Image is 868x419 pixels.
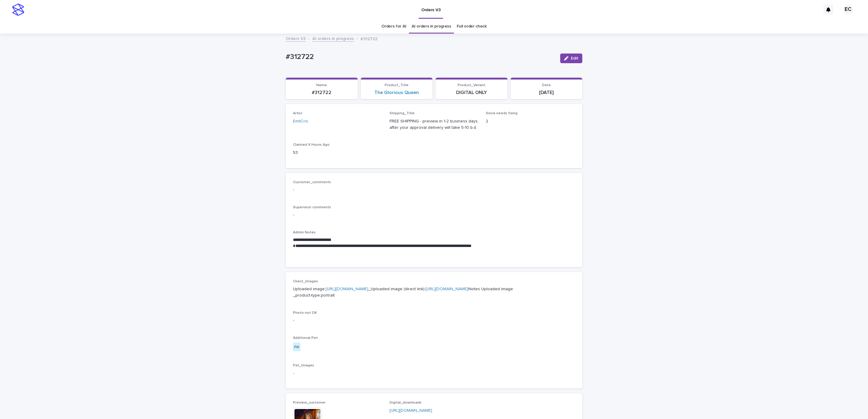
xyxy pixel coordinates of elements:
[12,4,24,16] img: stacker-logo-s-only.png
[293,180,331,184] span: Customer_comments
[293,231,316,234] span: Admin Notes
[843,5,853,15] div: EC
[390,401,422,404] span: Digital_downloads
[390,118,479,131] p: FREE SHIPPING - preview in 1-2 business days, after your approval delivery will take 5-10 b.d.
[457,19,487,34] a: Full order check
[390,408,432,413] a: [URL][DOMAIN_NAME]
[312,35,354,42] a: AI orders in progress
[293,364,314,367] span: Pet_Images
[293,286,575,299] p: Uploaded image: _Uploaded image (direct link): Notes Uploaded image: _product-type:portrait
[316,83,327,87] span: Name
[360,35,377,42] p: #312722
[293,212,575,218] p: -
[390,112,415,115] span: Shipping_Title
[289,90,354,96] p: #312722
[486,118,575,125] p: 2
[293,118,308,125] a: EmilCris
[412,19,451,34] a: AI orders in progress
[293,280,318,283] span: Client_Images
[458,83,485,87] span: Product_Variant
[293,150,382,156] p: 53
[439,90,504,96] p: DIGITAL ONLY
[293,206,331,209] span: Supervisor comments
[486,112,518,115] span: Since needs fixing
[293,336,318,340] span: Additional Pet
[293,317,575,324] p: -
[293,401,326,404] span: Preview_customer
[560,54,582,63] button: Edit
[514,90,579,96] p: [DATE]
[426,287,468,291] a: [URL][DOMAIN_NAME]
[385,83,409,87] span: Product_Title
[293,370,575,377] p: -
[286,53,555,61] p: #312722
[293,311,317,315] span: Photo not OK
[542,83,551,87] span: Date
[293,187,575,193] p: -
[293,112,302,115] span: Artist
[293,343,301,351] div: no
[286,35,306,42] a: Orders V3
[293,143,330,147] span: Claimed X Hours Ago
[571,56,578,60] span: Edit
[326,287,368,291] a: [URL][DOMAIN_NAME]
[374,90,419,96] a: The Glorious Queen
[381,19,406,34] a: Orders for AI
